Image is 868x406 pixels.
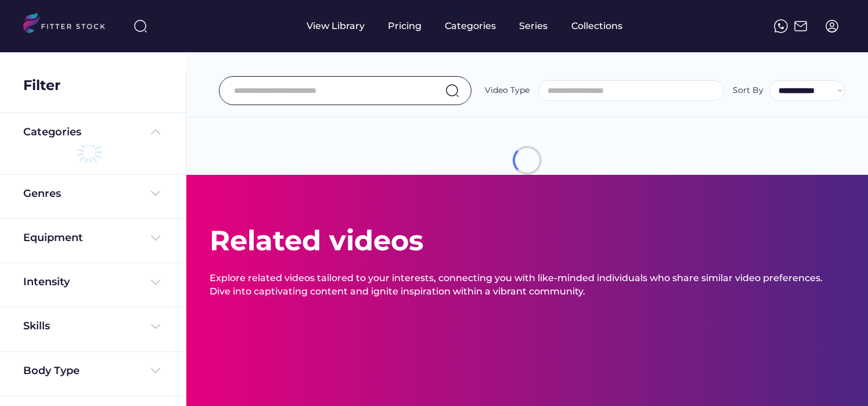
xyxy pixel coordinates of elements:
[519,20,548,33] div: Series
[733,85,763,96] div: Sort By
[825,19,839,33] img: profile-circle.svg
[794,19,808,33] img: Frame%2051.svg
[23,186,61,201] div: Genres
[210,221,423,260] div: Related videos
[445,20,496,33] div: Categories
[134,19,147,33] img: search-normal%203.svg
[149,319,163,333] img: Frame%20%284%29.svg
[23,76,60,95] div: Filter
[23,319,52,333] div: Skills
[23,125,81,139] div: Categories
[149,186,163,200] img: Frame%20%284%29.svg
[774,19,788,33] img: meteor-icons_whatsapp%20%281%29.svg
[571,20,622,33] div: Collections
[210,272,845,298] div: Explore related videos tailored to your interests, connecting you with like-minded individuals wh...
[149,125,163,139] img: Frame%20%285%29.svg
[23,364,80,378] div: Body Type
[23,275,70,289] div: Intensity
[388,20,422,33] div: Pricing
[23,231,83,245] div: Equipment
[23,13,115,37] img: LOGO.svg
[445,6,460,17] div: fvck
[485,85,530,96] div: Video Type
[149,275,163,289] img: Frame%20%284%29.svg
[149,231,163,245] img: Frame%20%284%29.svg
[445,84,459,98] img: search-normal.svg
[307,20,365,33] div: View Library
[149,364,163,378] img: Frame%20%284%29.svg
